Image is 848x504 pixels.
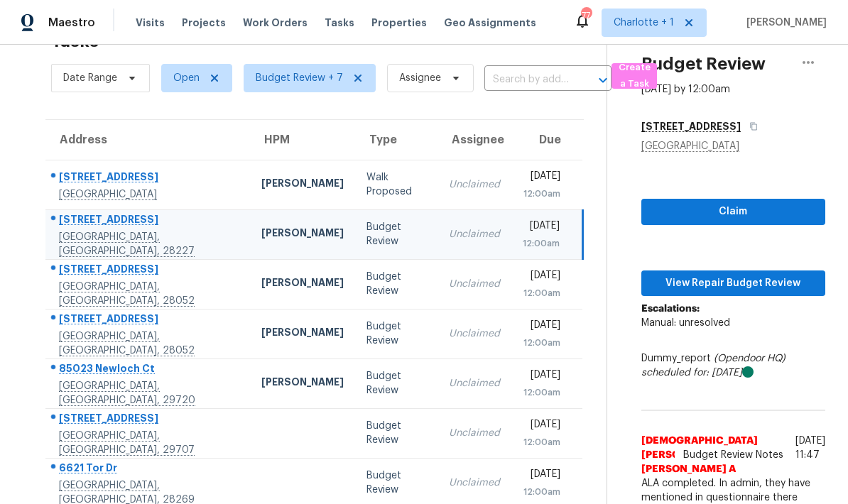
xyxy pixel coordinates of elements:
[523,435,561,449] div: 12:00am
[325,18,354,28] span: Tasks
[581,9,591,23] div: 77
[523,417,561,435] div: [DATE]
[714,354,786,363] i: (Opendoor HQ)
[261,226,344,243] div: [PERSON_NAME]
[614,16,674,30] span: Charlotte + 1
[653,203,814,221] span: Claim
[741,16,827,30] span: [PERSON_NAME]
[641,199,825,225] button: Claim
[523,318,561,336] div: [DATE]
[366,270,426,298] div: Budget Review
[366,170,426,199] div: Walk Proposed
[523,187,561,201] div: 12:00am
[261,275,344,293] div: [PERSON_NAME]
[437,120,511,160] th: Assignee
[641,82,730,97] div: [DATE] by 12:00am
[523,485,561,499] div: 12:00am
[511,120,583,160] th: Due
[593,70,613,90] button: Open
[449,227,500,241] div: Unclaimed
[641,368,742,378] i: scheduled for: [DATE]
[45,120,250,160] th: Address
[523,385,561,400] div: 12:00am
[261,375,344,393] div: [PERSON_NAME]
[366,319,426,348] div: Budget Review
[641,304,700,314] b: Escalations:
[523,336,561,350] div: 12:00am
[51,34,99,48] h2: Tasks
[523,219,560,236] div: [DATE]
[63,71,117,85] span: Date Range
[250,120,355,160] th: HPM
[523,467,561,485] div: [DATE]
[641,318,730,328] span: Manual: unresolved
[523,169,561,187] div: [DATE]
[366,419,426,447] div: Budget Review
[256,71,343,85] span: Budget Review + 7
[619,60,650,92] span: Create a Task
[261,325,344,343] div: [PERSON_NAME]
[261,176,344,194] div: [PERSON_NAME]
[243,16,308,30] span: Work Orders
[523,368,561,385] div: [DATE]
[795,436,825,460] span: [DATE] 11:47
[173,71,200,85] span: Open
[523,268,561,286] div: [DATE]
[484,69,572,91] input: Search by address
[366,220,426,248] div: Budget Review
[48,16,95,30] span: Maestro
[371,16,427,30] span: Properties
[355,120,437,160] th: Type
[399,71,441,85] span: Assignee
[449,277,500,291] div: Unclaimed
[523,236,560,251] div: 12:00am
[523,286,561,300] div: 12:00am
[641,57,766,71] h2: Budget Review
[449,376,500,390] div: Unclaimed
[449,327,500,341] div: Unclaimed
[641,434,790,476] span: [DEMOGRAPHIC_DATA][PERSON_NAME] [PERSON_NAME] A
[449,476,500,490] div: Unclaimed
[449,177,500,192] div: Unclaimed
[641,351,825,380] div: Dummy_report
[136,16,165,30] span: Visits
[444,16,536,30] span: Geo Assignments
[641,270,825,297] button: View Repair Budget Review
[611,63,657,89] button: Create a Task
[366,469,426,497] div: Budget Review
[449,426,500,440] div: Unclaimed
[741,114,760,139] button: Copy Address
[366,369,426,398] div: Budget Review
[653,275,814,292] span: View Repair Budget Review
[675,448,792,462] span: Budget Review Notes
[182,16,226,30] span: Projects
